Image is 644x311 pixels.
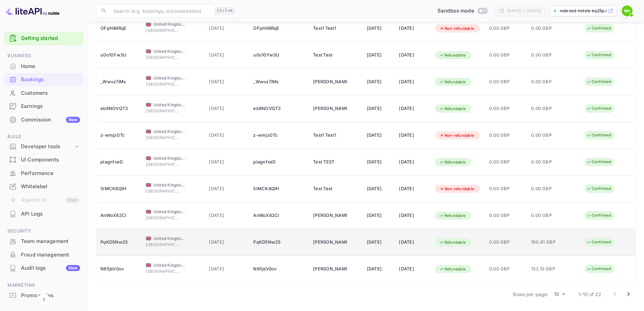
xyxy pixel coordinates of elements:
[313,264,347,274] div: Lucjan Sulewski
[4,31,84,45] div: Getting started
[399,237,427,248] div: [DATE]
[146,236,151,241] span: United Kingdom of Great Britain and Northern Ireland
[582,265,616,273] div: Confirmed
[21,264,80,272] div: Audit logs
[435,105,470,113] div: Refundable
[582,131,616,139] div: Confirmed
[209,78,245,86] span: [DATE]
[110,4,212,18] input: Search (e.g. bookings, documentation)
[313,50,347,61] div: Test Test
[367,183,391,194] div: [DATE]
[146,54,180,61] span: [GEOGRAPHIC_DATA]
[399,130,427,141] div: [DATE]
[253,157,305,168] div: pIagnfxeD
[489,105,523,112] span: 0.00 GBP
[209,105,245,112] span: [DATE]
[313,210,347,221] div: Lucjan Sulewski
[313,76,347,87] div: Lucjan Lucjan
[209,132,245,139] span: [DATE]
[4,141,84,153] div: Developer tools
[531,132,565,139] span: 0.00 GBP
[531,212,565,219] span: 0.00 GBP
[21,156,80,164] div: UI Components
[313,130,347,141] div: Test1 Test1
[513,291,548,298] p: Rows per page:
[435,51,470,60] div: Refundable
[531,78,565,86] span: 0.00 GBP
[531,265,565,273] span: 132.10 GBP
[4,153,84,166] a: UI Components
[4,87,84,100] div: Customers
[399,50,427,61] div: [DATE]
[4,87,84,99] a: Customers
[100,157,138,168] div: pIagnfxeD
[4,180,84,193] a: Whitelabel
[66,265,80,271] div: New
[146,215,180,221] span: [GEOGRAPHIC_DATA]
[399,157,427,168] div: [DATE]
[489,132,523,139] span: 0.00 GBP
[153,209,187,215] span: United Kingdom of [GEOGRAPHIC_DATA] and [GEOGRAPHIC_DATA]
[253,50,305,61] div: u0o10Yw3U
[153,129,187,135] span: United Kingdom of [GEOGRAPHIC_DATA] and [GEOGRAPHIC_DATA]
[153,75,187,81] span: United Kingdom of [GEOGRAPHIC_DATA] and [GEOGRAPHIC_DATA]
[4,167,84,180] div: Performance
[4,60,84,72] a: Home
[489,212,523,219] span: 0.00 GBP
[531,51,565,59] span: 0.00 GBP
[21,35,80,42] a: Getting started
[21,292,80,299] div: Promo codes
[146,188,180,194] span: [GEOGRAPHIC_DATA]
[21,63,80,70] div: Home
[582,184,616,193] div: Confirmed
[153,155,187,161] span: United Kingdom of [GEOGRAPHIC_DATA] and [GEOGRAPHIC_DATA]
[253,183,305,194] div: 5IMCK8QtH
[209,239,245,246] span: [DATE]
[4,235,84,247] a: Team management
[146,129,151,134] span: United Kingdom of Great Britain and Northern Ireland
[4,60,84,73] div: Home
[146,209,151,214] span: United Kingdom of Great Britain and Northern Ireland
[253,237,305,248] div: PqKD5Nw25
[531,158,565,166] span: 0.00 GBP
[66,117,80,123] div: New
[313,23,347,34] div: Test1 Test1
[21,89,80,97] div: Customers
[214,6,235,15] div: Ctrl+K
[146,27,180,34] span: [GEOGRAPHIC_DATA]
[100,210,138,221] div: AnWoX82Cl
[367,157,391,168] div: [DATE]
[253,210,305,221] div: AnWoX82Cl
[399,264,427,274] div: [DATE]
[4,207,84,220] a: API Logs
[399,76,427,87] div: [DATE]
[21,251,80,259] div: Fraud management
[4,262,84,275] div: Audit logsNew
[582,24,616,32] div: Confirmed
[100,183,138,194] div: 5IMCK8QtH
[489,185,523,193] span: 0.00 GBP
[367,237,391,248] div: [DATE]
[582,51,616,59] div: Confirmed
[21,143,73,151] div: Developer tools
[435,78,470,86] div: Refundable
[367,103,391,114] div: [DATE]
[100,130,138,141] div: z-wmjzGTc
[21,116,80,124] div: Commission
[622,287,635,301] button: Go to next page
[100,237,138,248] div: PqKD5Nw25
[146,108,180,114] span: [GEOGRAPHIC_DATA]
[253,23,305,34] div: OFpHiMRqE
[399,210,427,221] div: [DATE]
[100,264,138,274] div: N85jsV0ov
[146,242,180,248] span: [GEOGRAPHIC_DATA]
[435,158,470,166] div: Refundable
[209,158,245,166] span: [DATE]
[4,113,84,127] div: CommissionNew
[146,161,180,168] span: [GEOGRAPHIC_DATA]
[4,153,84,166] div: UI Components
[560,8,607,14] p: nubreed-hotels-kq25p.n...
[253,130,305,141] div: z-wmjzGTc
[146,103,151,107] span: United Kingdom of Great Britain and Northern Ireland
[435,212,470,220] div: Refundable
